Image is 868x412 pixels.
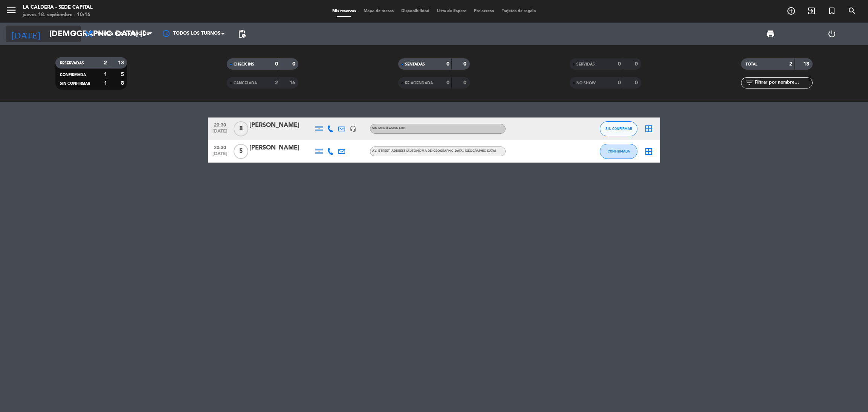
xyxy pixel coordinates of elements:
i: add_circle_outline [787,6,796,15]
span: RE AGENDADA [405,81,433,85]
span: 8 [234,121,248,136]
span: Tarjetas de regalo [498,9,540,13]
strong: 5 [121,72,125,77]
span: 5 [234,144,248,159]
div: jueves 18. septiembre - 10:16 [23,11,93,19]
strong: 2 [789,61,792,67]
strong: 1 [104,72,107,77]
i: [DATE] [6,26,46,42]
strong: 0 [635,61,639,67]
strong: 0 [446,80,449,85]
i: filter_list [745,78,754,87]
input: Filtrar por nombre... [754,79,812,87]
span: Mapa de mesas [360,9,397,13]
span: CONFIRMADA [608,149,630,153]
i: menu [6,5,17,16]
span: print [766,29,775,38]
i: border_all [644,147,653,156]
button: menu [6,5,17,18]
i: border_all [644,124,653,133]
span: Lista de Espera [433,9,470,13]
strong: 0 [463,61,468,67]
span: TOTAL [746,63,757,66]
span: CHECK INS [234,63,254,66]
span: Disponibilidad [397,9,433,13]
span: Todos los servicios [97,31,149,37]
strong: 16 [289,80,297,85]
span: 20:30 [211,143,229,151]
strong: 0 [635,80,639,85]
i: exit_to_app [807,6,816,15]
i: headset_mic [350,125,356,132]
span: CONFIRMADA [60,73,86,77]
strong: 0 [292,61,297,67]
strong: 0 [463,80,468,85]
strong: 13 [118,60,125,66]
i: arrow_drop_down [70,29,79,38]
span: SENTADAS [405,63,425,66]
span: [DATE] [211,151,229,160]
span: SIN CONFIRMAR [60,82,90,85]
span: SIN CONFIRMAR [605,127,632,131]
span: pending_actions [237,29,246,38]
div: [PERSON_NAME] [249,143,313,153]
div: LOG OUT [801,23,862,45]
strong: 0 [618,61,621,67]
strong: 0 [618,80,621,85]
span: NO SHOW [576,81,596,85]
strong: 2 [104,60,107,66]
strong: 13 [803,61,811,67]
strong: 1 [104,81,107,86]
strong: 2 [275,80,278,85]
span: Mis reservas [329,9,360,13]
strong: 8 [121,81,125,86]
span: RESERVADAS [60,61,84,65]
i: turned_in_not [827,6,836,15]
strong: 0 [275,61,278,67]
button: CONFIRMADA [600,144,637,159]
i: search [848,6,857,15]
span: [DATE] [211,129,229,137]
span: CANCELADA [234,81,257,85]
button: SIN CONFIRMAR [600,121,637,136]
i: power_settings_new [827,29,836,38]
strong: 0 [446,61,449,67]
span: Av. [STREET_ADDRESS] Autónoma de [GEOGRAPHIC_DATA], [GEOGRAPHIC_DATA] [372,150,496,153]
span: Sin menú asignado [372,127,406,130]
span: 20:30 [211,120,229,129]
span: SERVIDAS [576,63,595,66]
div: La Caldera - Sede Capital [23,4,93,11]
span: Pre-acceso [470,9,498,13]
div: [PERSON_NAME] [249,121,313,130]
